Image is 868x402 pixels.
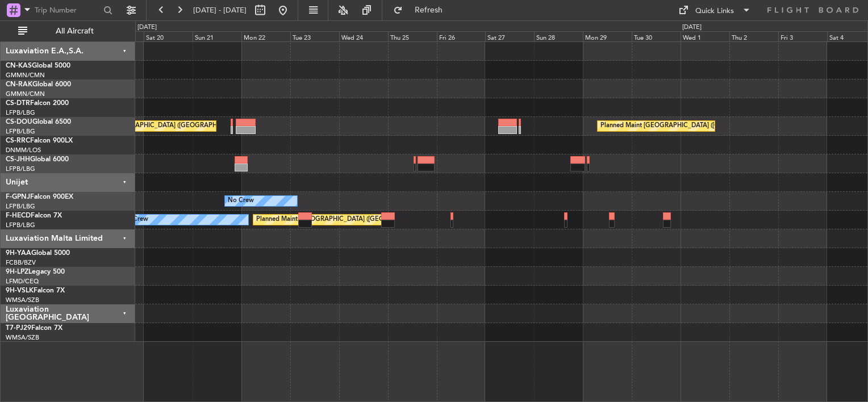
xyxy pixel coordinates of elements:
[6,156,69,163] a: CS-JHHGlobal 6000
[6,81,71,88] a: CN-RAKGlobal 6000
[256,211,435,228] div: Planned Maint [GEOGRAPHIC_DATA] ([GEOGRAPHIC_DATA])
[6,165,35,173] a: LFPB/LBG
[485,31,534,41] div: Sat 27
[6,269,65,275] a: 9H-LPZLegacy 500
[67,118,246,135] div: Planned Maint [GEOGRAPHIC_DATA] ([GEOGRAPHIC_DATA])
[6,127,35,136] a: LFPB/LBG
[6,146,41,154] a: DNMM/LOS
[778,31,827,41] div: Fri 3
[12,22,123,40] button: All Aircraft
[290,31,339,41] div: Tue 23
[437,31,486,41] div: Fri 26
[388,31,437,41] div: Thu 25
[583,31,632,41] div: Mon 29
[144,31,193,41] div: Sat 20
[6,62,70,69] a: CN-KASGlobal 5000
[388,1,456,19] button: Refresh
[228,192,254,210] div: No Crew
[682,23,702,32] div: [DATE]
[729,31,778,41] div: Thu 2
[6,194,73,200] a: F-GPNJFalcon 900EX
[35,2,100,19] input: Trip Number
[6,156,30,163] span: CS-JHH
[6,325,31,332] span: T7-PJ29
[6,333,39,342] a: WMSA/SZB
[6,250,31,257] span: 9H-YAA
[6,194,30,200] span: F-GPNJ
[6,90,45,98] a: GMMN/CMN
[6,221,35,229] a: LFPB/LBG
[6,62,32,69] span: CN-KAS
[6,100,30,107] span: CS-DTR
[193,5,247,15] span: [DATE] - [DATE]
[6,258,36,267] a: FCBB/BZV
[6,108,35,117] a: LFPB/LBG
[6,71,45,79] a: GMMN/CMN
[6,212,62,219] a: F-HECDFalcon 7X
[6,212,31,219] span: F-HECD
[193,31,241,41] div: Sun 21
[6,269,28,275] span: 9H-LPZ
[695,6,734,17] div: Quick Links
[6,119,32,125] span: CS-DOU
[6,287,34,294] span: 9H-VSLK
[6,81,32,88] span: CN-RAK
[6,119,71,125] a: CS-DOUGlobal 6500
[681,31,729,41] div: Wed 1
[6,137,30,144] span: CS-RRC
[6,202,35,211] a: LFPB/LBG
[632,31,681,41] div: Tue 30
[6,325,62,332] a: T7-PJ29Falcon 7X
[6,277,39,286] a: LFMD/CEQ
[600,118,779,135] div: Planned Maint [GEOGRAPHIC_DATA] ([GEOGRAPHIC_DATA])
[6,296,39,304] a: WMSA/SZB
[405,6,453,14] span: Refresh
[6,100,69,107] a: CS-DTRFalcon 2000
[6,137,73,144] a: CS-RRCFalcon 900LX
[241,31,290,41] div: Mon 22
[137,23,157,32] div: [DATE]
[30,27,120,35] span: All Aircraft
[673,1,757,19] button: Quick Links
[6,250,70,257] a: 9H-YAAGlobal 5000
[339,31,388,41] div: Wed 24
[534,31,583,41] div: Sun 28
[6,287,65,294] a: 9H-VSLKFalcon 7X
